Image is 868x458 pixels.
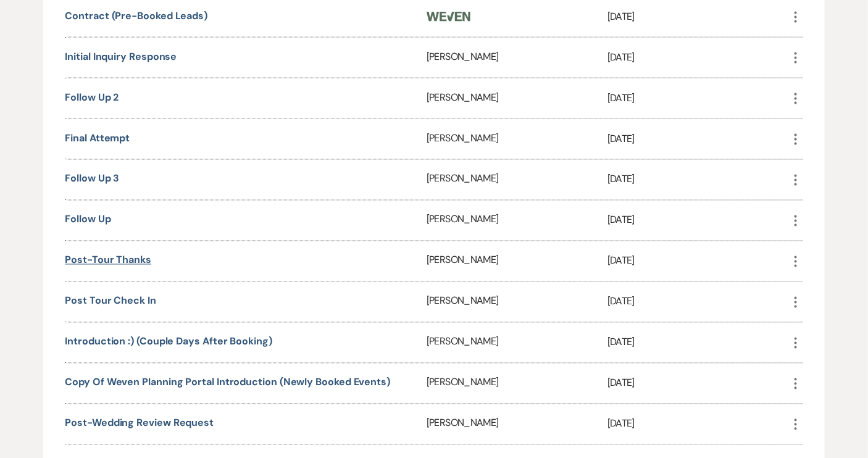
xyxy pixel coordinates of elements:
[607,335,788,351] p: [DATE]
[427,404,607,444] div: [PERSON_NAME]
[65,9,207,22] a: Contract (Pre-Booked Leads)
[65,213,111,226] a: Follow Up
[65,50,177,63] a: Initial Inquiry Response
[607,49,788,65] p: [DATE]
[65,254,151,267] a: Post-tour thanks
[427,323,607,363] div: [PERSON_NAME]
[427,282,607,322] div: [PERSON_NAME]
[65,91,119,104] a: Follow up 2
[427,78,607,119] div: [PERSON_NAME]
[607,172,788,188] p: [DATE]
[427,364,607,404] div: [PERSON_NAME]
[427,38,607,78] div: [PERSON_NAME]
[427,241,607,281] div: [PERSON_NAME]
[427,119,607,159] div: [PERSON_NAME]
[65,335,272,348] a: Introduction :) (couple days after booking)
[427,160,607,200] div: [PERSON_NAME]
[427,12,470,22] img: Weven Logo
[65,131,130,144] a: Final attempt
[607,131,788,147] p: [DATE]
[607,212,788,228] p: [DATE]
[607,253,788,269] p: [DATE]
[607,294,788,310] p: [DATE]
[607,375,788,391] p: [DATE]
[607,9,788,25] p: [DATE]
[427,201,607,241] div: [PERSON_NAME]
[607,90,788,106] p: [DATE]
[65,417,214,430] a: Post-wedding review request
[65,294,156,307] a: Post tour check in
[65,376,390,389] a: Copy of Weven Planning Portal Introduction (Newly Booked Events)
[607,416,788,432] p: [DATE]
[65,172,119,185] a: Follow up 3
